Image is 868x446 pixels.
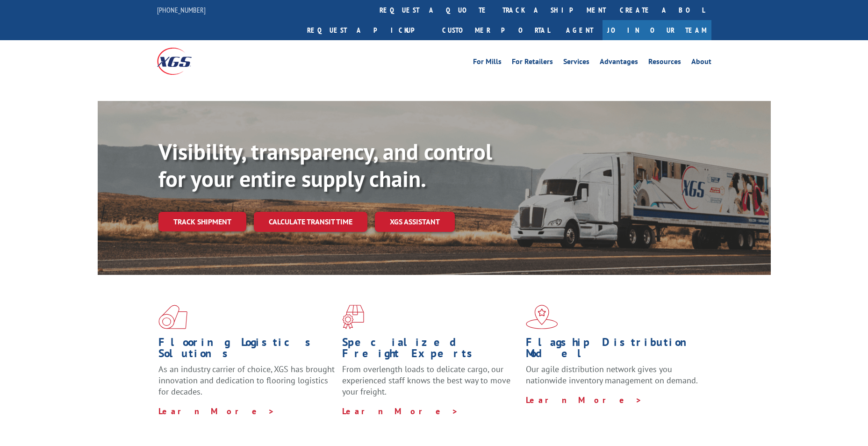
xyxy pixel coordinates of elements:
[158,212,246,231] a: Track shipment
[563,58,589,68] a: Services
[600,58,638,68] a: Advantages
[691,58,711,68] a: About
[157,5,206,14] a: [PHONE_NUMBER]
[342,337,519,364] h1: Specialized Freight Experts
[375,212,455,232] a: XGS ASSISTANT
[342,305,364,329] img: xgs-icon-focused-on-flooring-red
[473,58,502,68] a: For Mills
[158,305,187,329] img: xgs-icon-total-supply-chain-intelligence-red
[435,20,557,40] a: Customer Portal
[342,364,519,405] p: From overlength loads to delicate cargo, our experienced staff knows the best way to move your fr...
[526,337,703,364] h1: Flagship Distribution Model
[158,337,335,364] h1: Flooring Logistics Solutions
[342,406,459,417] a: Learn More >
[648,58,681,68] a: Resources
[526,305,558,329] img: xgs-icon-flagship-distribution-model-red
[254,212,367,232] a: Calculate transit time
[300,20,435,40] a: Request a pickup
[158,364,335,397] span: As an industry carrier of choice, XGS has brought innovation and dedication to flooring logistics...
[557,20,603,40] a: Agent
[526,364,698,386] span: Our agile distribution network gives you nationwide inventory management on demand.
[158,137,492,193] b: Visibility, transparency, and control for your entire supply chain.
[158,406,275,417] a: Learn More >
[512,58,553,68] a: For Retailers
[526,395,642,405] a: Learn More >
[603,20,711,40] a: Join Our Team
